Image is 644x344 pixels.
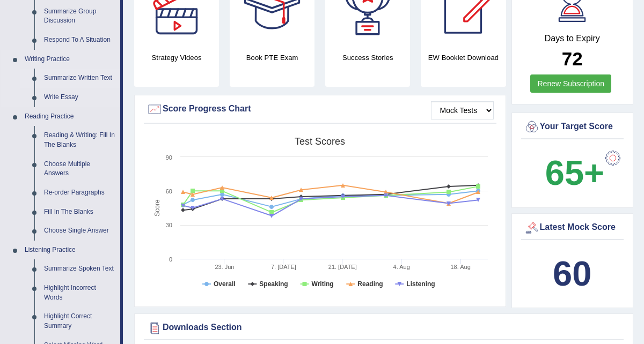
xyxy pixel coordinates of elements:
tspan: Writing [312,280,334,288]
div: Latest Mock Score [524,220,621,236]
text: 60 [166,188,172,195]
a: Listening Practice [20,241,120,260]
h4: Book PTE Exam [230,52,314,63]
a: Write Essay [39,88,120,107]
tspan: 4. Aug [393,264,410,270]
div: Score Progress Chart [147,101,494,117]
tspan: 7. [DATE] [271,264,296,270]
a: Summarize Spoken Text [39,259,120,279]
a: Reading & Writing: Fill In The Blanks [39,126,120,154]
a: Fill In The Blanks [39,203,120,222]
a: Writing Practice [20,50,120,69]
h4: Strategy Videos [134,52,219,63]
a: Summarize Written Text [39,69,120,88]
a: Summarize Group Discussion [39,2,120,31]
text: 90 [166,154,172,161]
h4: Success Stories [325,52,410,63]
a: Respond To A Situation [39,31,120,50]
tspan: Test scores [295,136,345,147]
a: Reading Practice [20,107,120,126]
tspan: Listening [406,280,435,288]
b: 72 [562,48,583,69]
div: Downloads Section [147,320,621,336]
a: Choose Single Answer [39,221,120,241]
text: 30 [166,222,172,228]
a: Renew Subscription [530,74,611,93]
tspan: Overall [214,280,236,288]
tspan: 21. [DATE] [328,264,357,270]
div: Your Target Score [524,119,621,135]
tspan: 23. Jun [215,264,234,270]
tspan: Speaking [259,280,288,288]
tspan: Reading [357,280,383,288]
a: Highlight Correct Summary [39,307,120,335]
tspan: Score [153,199,161,216]
tspan: 18. Aug [450,264,470,270]
a: Highlight Incorrect Words [39,279,120,307]
h4: EW Booklet Download [421,52,506,63]
b: 65+ [545,153,604,192]
a: Re-order Paragraphs [39,183,120,203]
h4: Days to Expiry [524,34,621,43]
b: 60 [553,254,591,293]
text: 0 [169,256,172,263]
a: Choose Multiple Answers [39,155,120,183]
